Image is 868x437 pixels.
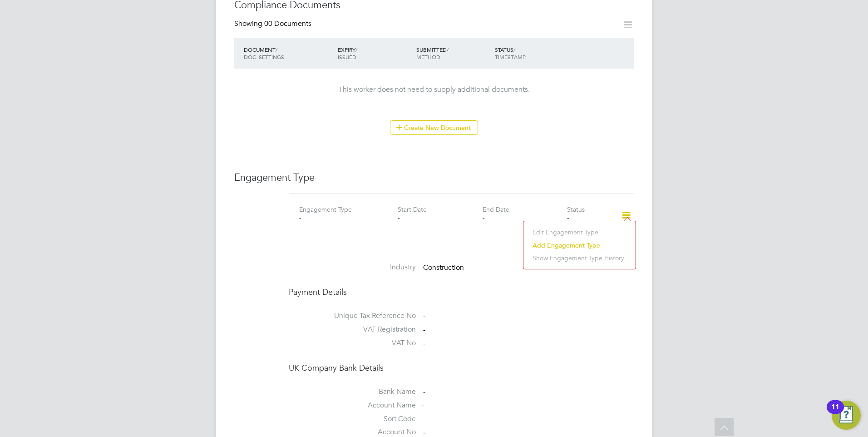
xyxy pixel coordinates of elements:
span: TIMESTAMP [495,53,526,60]
label: VAT Registration [289,325,416,334]
span: - [423,325,425,334]
span: ISSUED [338,53,356,60]
span: Construction [423,263,464,272]
h4: Payment Details [289,287,634,297]
label: Account No [289,427,416,437]
h3: Engagement Type [234,171,634,184]
div: - [567,214,609,222]
span: - [423,387,425,397]
div: - [421,401,508,410]
div: 11 [831,407,839,419]
label: VAT No [289,338,416,348]
div: DOCUMENT [242,41,335,65]
span: / [276,46,277,53]
span: METHOD [416,53,440,60]
label: Unique Tax Reference No [289,311,416,321]
li: Edit Engagement Type [528,226,631,238]
label: Bank Name [289,387,416,397]
label: End Date [483,205,509,214]
label: Industry [289,263,416,272]
span: - [423,415,425,424]
button: Create New Document [390,120,478,135]
span: 00 Documents [264,19,311,28]
span: DOC. SETTINGS [244,53,284,60]
label: Account Name [289,401,416,410]
div: - [299,214,384,222]
div: - [483,214,567,222]
div: STATUS [493,41,571,65]
button: Open Resource Center, 11 new notifications [832,401,861,430]
li: Add Engagement Type [528,239,631,252]
h4: UK Company Bank Details [289,363,634,373]
label: Sort Code [289,414,416,424]
div: This worker does not need to supply additional documents. [243,85,625,94]
span: - [423,339,425,348]
div: EXPIRY [335,41,414,65]
span: / [355,46,357,53]
label: Status [567,205,585,214]
li: Show Engagement Type History [528,252,631,264]
span: / [447,46,449,53]
div: SUBMITTED [414,41,493,65]
div: Showing [234,19,313,29]
span: / [513,46,515,53]
label: Start Date [398,205,427,214]
div: - [398,214,482,222]
span: - [423,312,425,321]
label: Engagement Type [299,205,352,214]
